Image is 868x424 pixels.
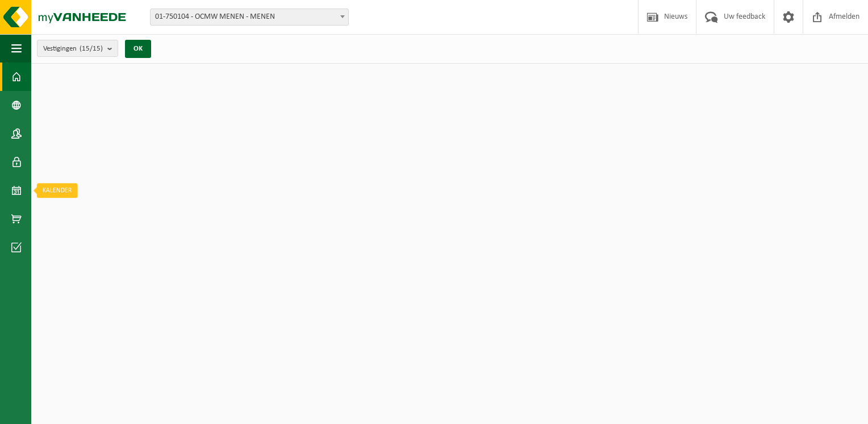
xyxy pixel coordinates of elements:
button: Vestigingen(15/15) [37,40,118,57]
count: (15/15) [80,45,103,52]
span: Vestigingen [43,40,103,57]
span: 01-750104 - OCMW MENEN - MENEN [150,9,349,26]
span: 01-750104 - OCMW MENEN - MENEN [151,9,348,25]
button: OK [125,40,151,58]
